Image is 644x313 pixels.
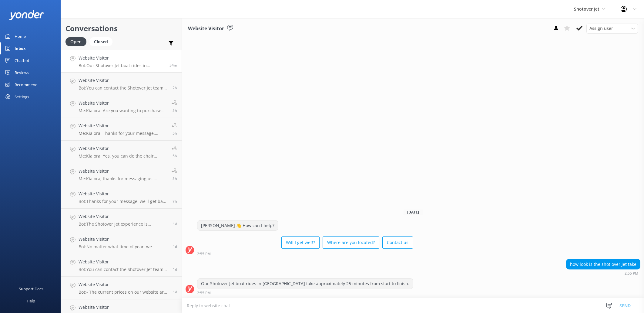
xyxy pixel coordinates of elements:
a: Website VisitorMe:Kia ora! Yes, you can do the chair swing, but bookings need to be made directly... [61,141,182,163]
div: Help [27,295,35,307]
span: [DATE] [404,210,423,215]
span: Shotover Jet [574,6,599,12]
span: Aug 21 2025 09:58am (UTC +12:00) Pacific/Auckland [173,131,177,136]
a: Website VisitorBot:You can contact the Shotover Jet team at [PHONE_NUMBER] (International), 0800 ... [61,73,182,95]
span: Aug 20 2025 08:53am (UTC +12:00) Pacific/Auckland [173,221,177,227]
span: Aug 19 2025 11:09pm (UTC +12:00) Pacific/Auckland [173,267,177,272]
div: Assign User [586,24,638,33]
div: Aug 21 2025 02:55pm (UTC +12:00) Pacific/Auckland [197,252,413,256]
a: Website VisitorBot:You can contact the Shotover Jet team at [PHONE_NUMBER] (International), 0800 ... [61,254,182,277]
a: Website VisitorMe:Kia ora! Thanks for your message. Unfortunately, we don’t have any discounts or... [61,118,182,141]
h4: Website Visitor [79,55,165,61]
a: Website VisitorBot:Thanks for your message, we'll get back to you as soon as we can. Or you can c... [61,186,182,209]
h4: Website Visitor [79,122,167,129]
button: Will I get wet!? [281,236,320,249]
div: Reviews [15,67,29,79]
h4: Website Visitor [79,191,168,197]
div: Our Shotover Jet boat rides in [GEOGRAPHIC_DATA] take approximately 25 minutes from start to finish. [197,279,413,289]
p: Bot: You can contact the Shotover Jet team at [PHONE_NUMBER] (International), 0800 746 868 (Withi... [79,85,168,91]
h4: Website Visitor [79,304,168,311]
p: Me: Kia ora! Are you wanting to purchase your photo from the ride, or share it on social media? I... [79,108,167,113]
span: Aug 21 2025 09:47am (UTC +12:00) Pacific/Auckland [173,176,177,181]
strong: 2:55 PM [625,272,638,275]
div: Chatbot [15,54,29,67]
a: Website VisitorMe:Kia ora, thanks for messaging us. Where did you see 'in hold'? Just so we are a... [61,163,182,186]
div: Aug 21 2025 02:55pm (UTC +12:00) Pacific/Auckland [197,291,413,295]
h4: Website Visitor [79,77,168,84]
h4: Website Visitor [79,259,168,265]
strong: 2:55 PM [197,291,211,295]
a: Website VisitorBot:Our Shotover Jet boat rides in [GEOGRAPHIC_DATA] take approximately 25 minutes... [61,50,182,73]
img: yonder-white-logo.png [9,10,44,20]
h2: Conversations [65,23,177,34]
p: Bot: You can contact the Shotover Jet team at [PHONE_NUMBER] (International), 0800 746 868 (Withi... [79,267,168,272]
p: Bot: The Shotover Jet experience is significant because it offers exclusive access to the spectac... [79,221,168,227]
p: Me: Kia ora! Thanks for your message. Unfortunately, we don’t have any discounts or promo codes a... [79,131,167,136]
div: Recommend [15,79,38,91]
span: Assign user [589,25,613,32]
span: Aug 20 2025 03:03am (UTC +12:00) Pacific/Auckland [173,244,177,249]
a: Website VisitorMe:Kia ora! Are you wanting to purchase your photo from the ride, or share it on s... [61,95,182,118]
span: Aug 21 2025 09:59am (UTC +12:00) Pacific/Auckland [173,108,177,113]
p: Bot: Our Shotover Jet boat rides in [GEOGRAPHIC_DATA] take approximately 25 minutes from start to... [79,63,165,68]
p: Me: Kia ora! Yes, you can do the chair swing, but bookings need to be made directly through Shoto... [79,153,167,159]
div: Open [65,37,86,46]
span: Aug 21 2025 12:56pm (UTC +12:00) Pacific/Auckland [173,85,177,90]
h3: Website Visitor [188,25,224,33]
span: Aug 21 2025 02:55pm (UTC +12:00) Pacific/Auckland [169,63,177,68]
span: Aug 21 2025 08:10am (UTC +12:00) Pacific/Auckland [173,199,177,204]
div: Home [15,30,26,42]
span: Aug 21 2025 09:47am (UTC +12:00) Pacific/Auckland [173,153,177,158]
p: Bot: Thanks for your message, we'll get back to you as soon as we can. Or you can contact us at [... [79,199,168,204]
p: Bot: - The current prices on our website are valid until [DATE]. Please visit our website for the... [79,289,168,295]
a: Website VisitorBot:The Shotover Jet experience is significant because it offers exclusive access ... [61,209,182,231]
h4: Website Visitor [79,145,167,152]
div: Aug 21 2025 02:55pm (UTC +12:00) Pacific/Auckland [566,271,640,275]
button: Where are you located? [323,236,379,249]
div: Closed [89,37,112,46]
a: Closed [89,38,116,45]
a: Website VisitorBot:- The current prices on our website are valid until [DATE]. Please visit our w... [61,277,182,299]
div: [PERSON_NAME] 👋 How can I help? [197,220,278,231]
div: Support Docs [19,283,43,295]
a: Website VisitorBot:No matter what time of year, we recommend you pre-book, especially during peak... [61,231,182,254]
div: Inbox [15,42,26,54]
h4: Website Visitor [79,213,168,220]
h4: Website Visitor [79,236,168,243]
h4: Website Visitor [79,168,167,174]
h4: Website Visitor [79,281,168,288]
strong: 2:55 PM [197,252,211,256]
a: Open [65,38,89,45]
h4: Website Visitor [79,100,167,106]
p: Bot: No matter what time of year, we recommend you pre-book, especially during peak periods, to a... [79,244,168,249]
span: Aug 19 2025 08:55pm (UTC +12:00) Pacific/Auckland [173,289,177,295]
div: how look is the shot over jet take [566,259,640,269]
p: Me: Kia ora, thanks for messaging us. Where did you see 'in hold'? Just so we are able to answer ... [79,176,167,181]
button: Contact us [382,236,413,249]
div: Settings [15,91,29,103]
